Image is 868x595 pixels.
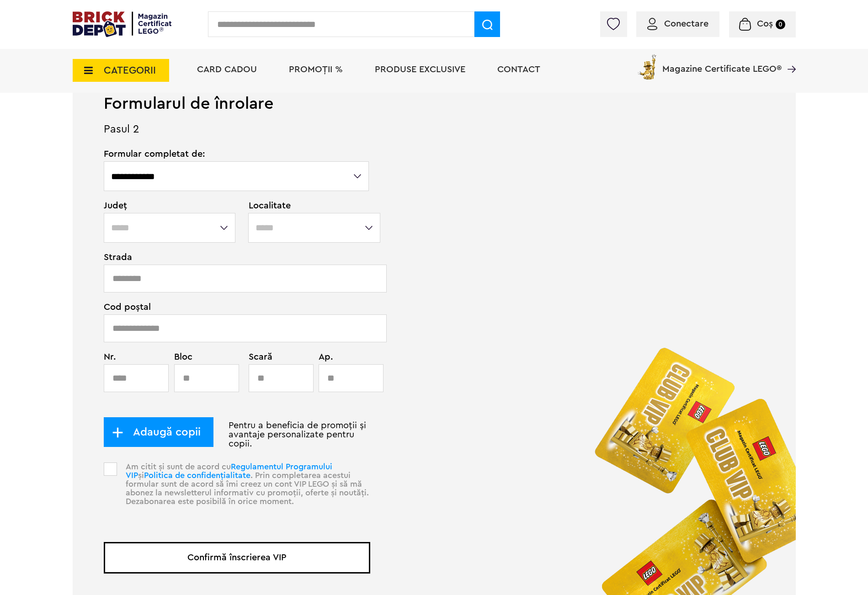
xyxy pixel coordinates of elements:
span: Adaugă copii [123,427,201,437]
a: Regulamentul Programului VIP [126,462,332,479]
small: 0 [776,20,785,29]
span: Localitate [249,201,370,210]
span: Județ [104,201,237,210]
p: Pentru a beneficia de promoții și avantaje personalizate pentru copii. [104,421,370,448]
a: Conectare [647,19,708,28]
a: PROMOȚII % [289,65,343,74]
span: Cod poștal [104,303,370,312]
a: Card Cadou [197,65,257,74]
a: Produse exclusive [375,65,465,74]
span: Formular completat de: [104,149,370,159]
span: Ap. [319,352,357,361]
p: Am citit și sunt de acord cu și . Prin completarea acestui formular sunt de acord să îmi creez un... [120,462,370,521]
span: Magazine Certificate LEGO® [662,53,782,74]
a: Magazine Certificate LEGO® [782,53,796,62]
span: CATEGORII [104,65,156,75]
span: Coș [757,19,773,28]
a: Contact [497,65,540,74]
img: add_child [112,427,123,438]
p: Pasul 2 [73,125,796,149]
button: Confirmă înscrierea VIP [104,542,370,574]
span: Scară [249,352,297,361]
span: Nr. [104,352,164,361]
a: Politica de confidențialitate [144,471,250,479]
span: Bloc [174,352,234,361]
span: Conectare [664,19,708,28]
